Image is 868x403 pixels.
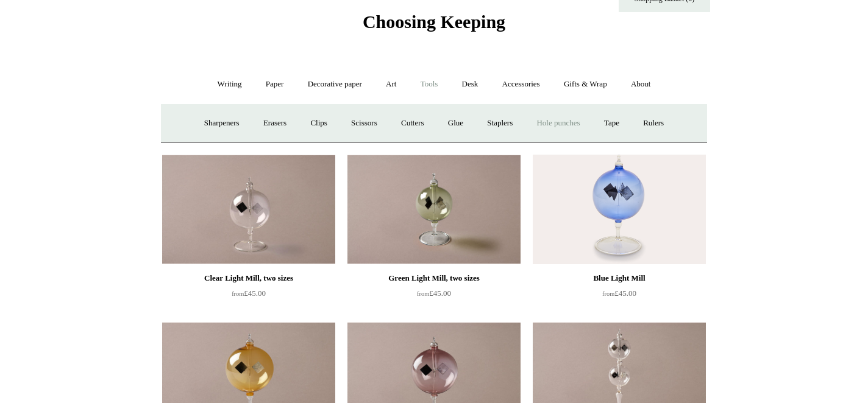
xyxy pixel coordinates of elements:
img: Blue Light Mill [533,155,706,264]
a: Cutters [390,107,435,139]
span: from [602,290,614,297]
span: £45.00 [602,289,636,298]
a: Paper [255,68,295,100]
a: Sharpeners [193,107,251,139]
a: Tools [410,68,449,100]
a: Tape [593,107,630,139]
img: Green Light Mill, two sizes [347,155,521,264]
a: Glue [437,107,474,139]
a: Scissors [340,107,388,139]
a: Desk [451,68,489,100]
a: Hole punches [525,107,591,139]
a: Art [375,68,407,100]
a: Green Light Mill, two sizes from£45.00 [347,271,521,321]
div: Clear Light Mill, two sizes [165,271,332,286]
a: Clear Light Mill, two sizes Clear Light Mill, two sizes [162,155,335,264]
span: Choosing Keeping [363,12,505,32]
span: £45.00 [417,289,451,298]
a: Blue Light Mill from£45.00 [533,271,706,321]
a: Blue Light Mill Blue Light Mill [533,155,706,264]
div: Green Light Mill, two sizes [350,271,518,286]
a: Rulers [632,107,675,139]
a: Choosing Keeping [363,21,505,30]
a: Green Light Mill, two sizes Green Light Mill, two sizes [347,155,521,264]
a: Erasers [252,107,297,139]
a: Staplers [476,107,524,139]
a: Writing [207,68,253,100]
span: from [232,290,244,297]
a: Decorative paper [297,68,373,100]
a: Clear Light Mill, two sizes from£45.00 [162,271,335,321]
a: Gifts & Wrap [553,68,618,100]
div: Blue Light Mill [536,271,703,286]
a: About [620,68,662,100]
span: from [417,290,429,297]
a: Accessories [491,68,551,100]
a: Clips [299,107,338,139]
img: Clear Light Mill, two sizes [162,155,335,264]
span: £45.00 [232,289,266,298]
